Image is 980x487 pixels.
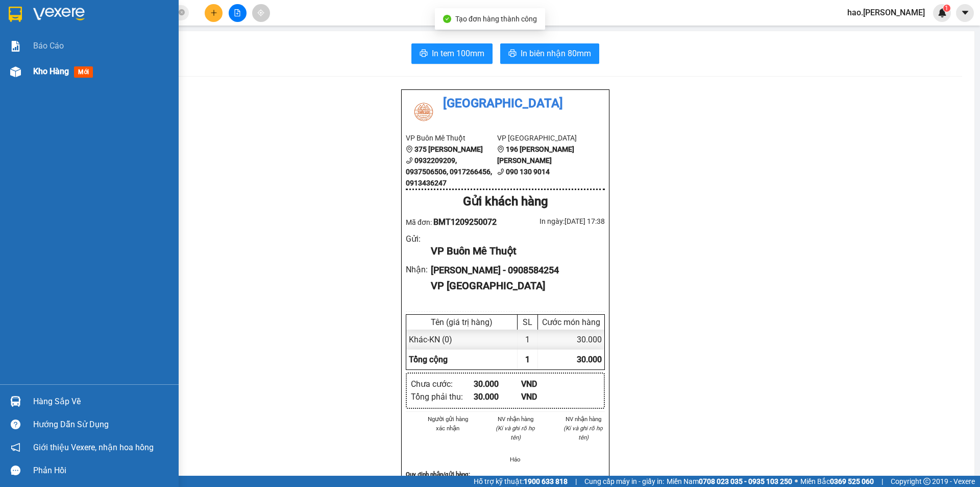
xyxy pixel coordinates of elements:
[179,9,185,15] span: close-circle
[406,157,413,164] span: phone
[524,477,568,485] strong: 1900 633 818
[494,414,537,424] li: NV nhận hàng
[699,477,792,485] strong: 0708 023 035 - 0935 103 250
[10,66,21,77] img: warehouse-icon
[252,4,270,22] button: aim
[584,476,664,487] span: Cung cấp máy in - giấy in:
[518,330,538,350] div: 1
[945,5,948,12] span: 1
[10,396,21,407] img: warehouse-icon
[229,4,247,22] button: file-add
[577,355,602,364] span: 30.000
[800,476,874,487] span: Miền Bắc
[406,94,605,113] li: [GEOGRAPHIC_DATA]
[414,145,483,153] b: 375 [PERSON_NAME]
[474,390,521,403] div: 30.000
[474,378,521,390] div: 30.000
[561,414,605,424] li: NV nhận hàng
[406,132,497,144] li: VP Buôn Mê Thuột
[520,317,535,327] div: SL
[409,317,514,327] div: Tên (giá trị hàng)
[420,49,428,59] span: printer
[508,49,517,59] span: printer
[961,8,970,17] span: caret-down
[455,15,537,23] span: Tạo đơn hàng thành công
[411,378,474,390] div: Chưa cước :
[234,9,241,16] span: file-add
[11,443,20,452] span: notification
[521,390,569,403] div: VND
[575,476,577,487] span: |
[494,455,537,464] li: Hảo
[881,476,883,487] span: |
[431,278,597,294] div: VP [GEOGRAPHIC_DATA]
[431,263,597,277] div: [PERSON_NAME] - 0908584254
[433,217,497,227] span: BMT1209250072
[406,263,431,276] div: Nhận :
[411,43,493,64] button: printerIn tem 100mm
[33,463,171,478] div: Phản hồi
[406,192,605,212] div: Gửi khách hàng
[497,146,504,153] span: environment
[426,414,470,433] li: Người gửi hàng xác nhận
[938,8,947,17] img: icon-new-feature
[500,43,599,64] button: printerIn biên nhận 80mm
[5,5,148,60] li: [GEOGRAPHIC_DATA]
[406,94,442,130] img: logo.jpg
[205,4,223,22] button: plus
[525,355,530,364] span: 1
[5,5,41,41] img: logo.jpg
[505,216,605,227] div: In ngày: [DATE] 17:38
[497,145,574,165] b: 196 [PERSON_NAME] [PERSON_NAME]
[943,5,950,12] sup: 1
[9,7,22,22] img: logo-vxr
[541,317,602,327] div: Cước món hàng
[409,335,452,344] span: Khác - KN (0)
[257,9,264,16] span: aim
[33,394,171,409] div: Hàng sắp về
[210,9,217,16] span: plus
[538,330,604,350] div: 30.000
[33,66,69,76] span: Kho hàng
[70,72,136,106] li: VP [GEOGRAPHIC_DATA]
[474,476,568,487] span: Hỗ trợ kỹ thuật:
[521,47,591,60] span: In biên nhận 80mm
[406,146,413,153] span: environment
[33,441,154,454] span: Giới thiệu Vexere, nhận hoa hồng
[179,8,185,18] span: close-circle
[431,243,597,259] div: VP Buôn Mê Thuột
[667,476,792,487] span: Miền Nam
[497,132,589,144] li: VP [GEOGRAPHIC_DATA]
[74,66,93,78] span: mới
[409,355,448,364] span: Tổng cộng
[497,168,504,175] span: phone
[411,390,474,403] div: Tổng phải thu :
[830,477,874,485] strong: 0369 525 060
[11,466,20,475] span: message
[506,168,550,176] b: 090 130 9014
[33,39,64,52] span: Báo cáo
[563,425,603,441] i: (Kí và ghi rõ họ tên)
[839,6,933,19] span: hao.[PERSON_NAME]
[11,420,20,429] span: question-circle
[10,41,21,52] img: solution-icon
[443,15,451,23] span: check-circle
[496,425,535,441] i: (Kí và ghi rõ họ tên)
[5,72,70,83] li: VP Buôn Mê Thuột
[795,479,798,483] span: ⚪️
[521,378,569,390] div: VND
[406,470,605,479] div: Quy định nhận/gửi hàng :
[432,47,484,60] span: In tem 100mm
[406,233,431,245] div: Gửi :
[956,4,974,22] button: caret-down
[33,417,171,432] div: Hướng dẫn sử dụng
[406,216,505,228] div: Mã đơn:
[406,156,492,187] b: 0932209209, 0937506506, 0917266456, 0913436247
[923,478,930,485] span: copyright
